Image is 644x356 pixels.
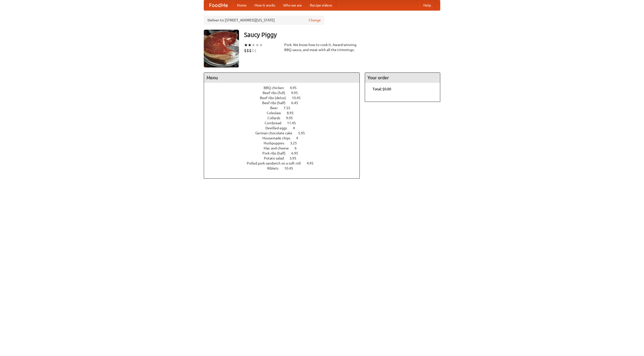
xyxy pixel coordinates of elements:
span: 10.45 [292,96,306,100]
span: 6.95 [291,151,303,155]
a: Devilled eggs 4 [265,126,304,130]
span: 5.95 [298,131,310,135]
span: German chocolate cake [255,131,297,135]
li: ★ [252,42,255,48]
a: German chocolate cake 5.95 [255,131,314,135]
h3: Saucy Piggy [244,30,440,40]
a: Beef ribs (delux) 10.45 [260,96,310,100]
span: Coleslaw [267,111,286,115]
a: Coleslaw 8.95 [267,111,303,115]
span: 8.95 [287,111,299,115]
li: $ [254,48,257,53]
li: ★ [244,42,248,48]
span: 4 [293,126,300,130]
a: Hushpuppies 3.25 [264,141,306,145]
b: Total: $0.00 [373,87,391,91]
a: Beef ribs (half) 6.45 [262,101,307,105]
span: 4.95 [290,86,302,90]
a: Recipe videos [306,0,336,10]
span: 9.95 [286,116,298,120]
a: Mac and cheese 6 [264,146,306,150]
li: $ [247,48,249,53]
span: 6.45 [291,101,303,105]
span: Beer [270,106,283,110]
a: Cornbread 11.45 [265,121,305,125]
a: Beef ribs (full) 9.95 [263,91,307,95]
span: Beef ribs (delux) [260,96,291,100]
a: How it works [251,0,279,10]
a: Housemade chips 4 [262,136,307,140]
span: Devilled eggs [265,126,292,130]
li: ★ [255,42,259,48]
a: Potato salad 3.95 [264,156,306,160]
a: FoodMe [204,0,233,10]
li: ★ [259,42,263,48]
span: Mac and cheese [264,146,294,150]
a: Change [309,18,321,23]
span: Pulled pork sandwich on a soft roll [247,161,306,165]
a: Pork ribs (half) 6.95 [262,151,307,155]
a: Riblets 10.45 [267,166,302,170]
span: 4.95 [307,161,318,165]
span: 7.55 [284,106,295,110]
a: BBQ chicken 4.95 [264,86,306,90]
span: Collards [267,116,285,120]
div: Deliver to: [STREET_ADDRESS][US_STATE] [204,16,325,25]
h4: Your order [365,73,440,83]
li: $ [252,48,254,53]
span: 3.25 [290,141,302,145]
span: 4 [296,136,303,140]
li: ★ [248,42,252,48]
span: 3.95 [290,156,301,160]
li: $ [249,48,252,53]
li: $ [244,48,247,53]
a: Pulled pork sandwich on a soft roll 4.95 [247,161,323,165]
span: 11.45 [287,121,301,125]
a: Collards 9.95 [267,116,302,120]
h4: Menu [204,73,359,83]
span: Housemade chips [262,136,295,140]
div: Pork. We know how to cook it. Award-winning BBQ sauce, and meat with all the trimmings. [284,42,360,52]
span: 10.45 [284,166,298,170]
a: Home [233,0,251,10]
span: Beef ribs (half) [262,101,291,105]
span: Cornbread [265,121,286,125]
a: Who we are [279,0,306,10]
span: Hushpuppies [264,141,289,145]
span: 9.95 [291,91,303,95]
span: Pork ribs (half) [262,151,291,155]
span: 6 [295,146,302,150]
span: BBQ chicken [264,86,289,90]
span: Beef ribs (full) [263,91,290,95]
span: Riblets [267,166,284,170]
a: Help [419,0,435,10]
img: angular.jpg [204,30,239,67]
a: Beer 7.55 [270,106,300,110]
span: Potato salad [264,156,289,160]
